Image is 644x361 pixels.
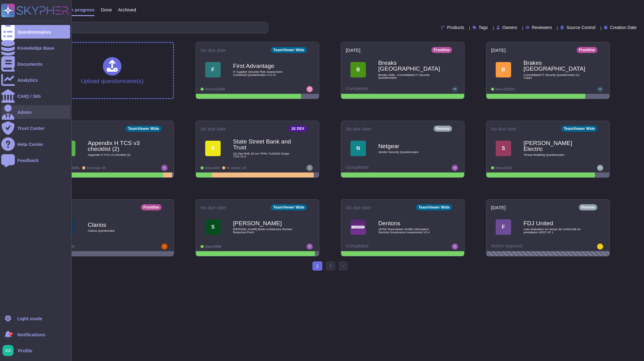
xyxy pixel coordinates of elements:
div: B [350,62,366,77]
span: Archived [118,7,136,12]
div: Admin [17,110,32,114]
div: TeamViewer Wide [125,126,162,132]
img: user [161,243,167,250]
b: State Street Bank and Trust [233,139,295,150]
span: To review: 36 [87,166,106,170]
a: Documents [1,57,70,71]
span: Done: 202/251 [495,88,515,91]
img: user [2,345,14,356]
div: Analytics [17,78,38,82]
a: Questionnaires [1,25,70,39]
div: Completed [346,165,422,171]
div: Trust Center [17,126,44,131]
b: Breaks [GEOGRAPHIC_DATA] [378,60,440,72]
img: user [452,86,458,92]
div: S [205,219,221,235]
span: Vendor Security Questionnaire [378,151,440,154]
div: S [205,141,221,156]
img: user [307,86,313,92]
span: No due date [346,205,371,210]
span: Auto évaluation du niveau de conformité du prestataire v2022 VF 1 [523,228,585,234]
span: 18760 TeamViewer GmBH Information Security Governance Assessment V2.4 [378,228,440,234]
div: Feedback [17,158,39,163]
span: In progress [69,7,95,12]
img: user [307,243,313,250]
b: Dentons [378,220,440,226]
div: B [496,62,511,77]
span: No due date [201,48,226,52]
span: 1 [312,261,322,271]
a: Help Center [1,137,70,151]
div: Knowledge Base [17,46,54,50]
span: Creation Date [610,25,637,30]
span: Reviewers [532,25,552,30]
span: [DATE] [491,48,506,52]
img: user [307,165,313,171]
div: TeamViewer Wide [271,204,307,210]
span: No due date [346,127,371,131]
div: Remote [579,204,597,210]
div: Frontline [577,47,597,53]
span: [DATE] [346,48,360,52]
div: Light mode [17,316,42,321]
a: CAIQ / SIG [1,89,70,103]
span: Done: 212/248 [205,88,225,91]
span: Done: 3/23 [205,166,220,170]
span: SS Ops Risk 1E Inc TPRA 7100040 Scope 7151 v1.6 [233,152,295,158]
b: [PERSON_NAME] Electric [523,140,585,152]
a: Feedback [1,153,70,167]
div: Remote [434,126,452,132]
span: No due date [491,127,516,131]
div: Questionnaires [17,30,51,34]
div: 1E DEX [289,126,307,132]
span: › [342,263,344,268]
div: F [205,62,221,77]
span: IT Supplier Security Risk Assessment Combined Questionnaire v7.0 AI [233,70,295,76]
a: 2 [326,261,336,271]
a: Analytics [1,73,70,87]
div: TeamViewer Wide [271,47,307,53]
span: Done [101,7,112,12]
img: user [161,165,167,171]
a: Trust Center [1,121,70,135]
span: Profile [18,348,32,353]
span: Done: 37/42 [495,166,512,170]
input: Search by keywords [24,22,268,33]
b: Clarios [88,222,150,228]
a: Admin [1,105,70,119]
b: [PERSON_NAME] [233,220,295,226]
div: Action required [491,243,567,250]
span: Source Control [566,25,595,30]
span: Owners [502,25,517,30]
span: To review: 19 [227,166,246,170]
span: No due date [201,205,226,210]
span: Clarios Questionaire [88,229,150,232]
button: user [1,344,18,357]
div: F [496,219,511,235]
img: user [597,86,603,92]
span: Tags [479,25,488,30]
div: Completed [346,86,422,92]
div: S [496,141,511,156]
span: No due date [201,127,226,131]
div: Documents [17,62,43,66]
span: Threat Modeling Questionnaire [523,153,585,156]
div: TeamViewer Wide [416,204,452,210]
img: user [597,165,603,171]
div: Completed [346,243,422,250]
b: First Advantage [233,63,295,69]
img: user [597,243,603,250]
img: user [452,165,458,171]
span: Done: 449/491 [60,166,80,170]
span: [DATE] [491,205,506,210]
div: 9+ [9,332,13,336]
div: TeamViewer Wide [561,126,597,132]
div: Frontline [141,204,162,210]
span: Notifications [17,332,45,337]
span: Breaks India - Consolidated IT Security Questionnaire [378,73,440,79]
span: Products [447,25,464,30]
span: Appendix H TCS v3 checklist (2) [88,153,150,156]
span: Done: 89/92 [205,245,221,248]
div: Help Center [17,142,43,147]
b: Appendix H TCS v3 checklist (2) [88,140,150,152]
